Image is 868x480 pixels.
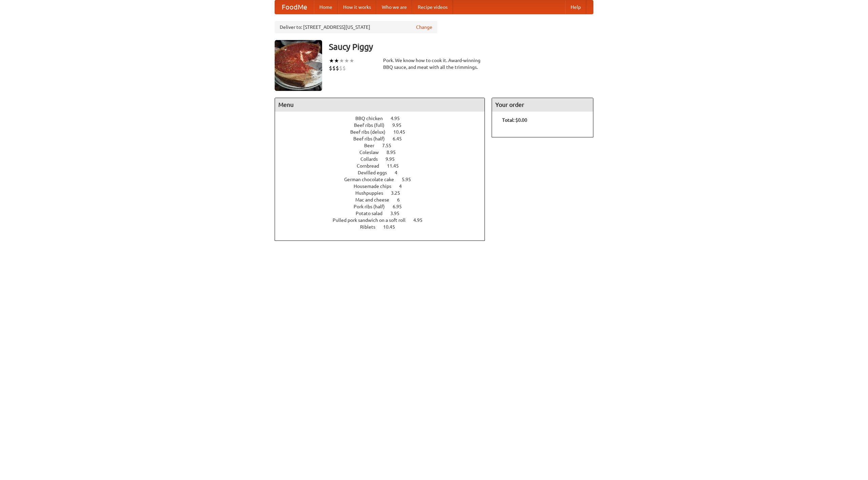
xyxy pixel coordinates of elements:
span: Potato salad [356,211,389,216]
span: Cornbread [357,163,386,169]
span: 6.95 [393,204,409,209]
span: Coleslaw [359,150,386,155]
li: $ [332,64,336,72]
li: ★ [329,57,334,64]
a: Potato salad 3.95 [356,211,412,216]
a: Mac and cheese 6 [355,197,412,203]
a: Recipe videos [412,0,453,14]
span: 4.95 [413,217,429,223]
a: Collards 9.95 [360,156,407,162]
a: Change [416,24,432,31]
span: 7.55 [382,143,398,148]
h4: Menu [275,98,485,112]
span: 8.95 [387,150,402,155]
div: Deliver to: [STREET_ADDRESS][US_STATE] [275,21,437,33]
span: Housemade chips [354,184,398,189]
a: Pulled pork sandwich on a soft roll 4.95 [333,217,435,223]
a: Beef ribs (delux) 10.45 [350,129,418,135]
span: Riblets [360,224,382,230]
span: Hushpuppies [355,190,390,196]
span: 3.95 [390,211,406,216]
a: Pork ribs (half) 6.95 [354,204,414,209]
li: $ [339,64,342,72]
span: Mac and cheese [355,197,396,203]
a: Riblets 10.45 [360,224,408,230]
span: 4 [399,184,409,189]
a: Help [565,0,586,14]
a: Who we are [376,0,412,14]
span: 11.45 [387,163,406,169]
span: Pork ribs (half) [354,204,392,209]
li: ★ [344,57,349,64]
span: 5.95 [402,177,418,182]
span: 6 [397,197,407,203]
span: 9.95 [386,156,401,162]
span: Collards [360,156,384,162]
a: German chocolate cake 5.95 [344,177,423,182]
span: 9.95 [392,122,408,128]
div: Pork. We know how to cook it. Award-winning BBQ sauce, and meat with all the trimmings. [383,57,485,71]
span: 3.25 [391,190,407,196]
span: 4.95 [391,116,407,121]
span: Pulled pork sandwich on a soft roll [333,217,412,223]
a: FoodMe [275,0,314,14]
span: Beef ribs (half) [353,136,392,141]
span: German chocolate cake [344,177,401,182]
span: Beef ribs (delux) [350,129,392,135]
span: BBQ chicken [355,116,390,121]
h3: Saucy Piggy [329,40,593,54]
img: angular.jpg [275,40,322,91]
li: ★ [339,57,344,64]
a: Beef ribs (half) 6.45 [353,136,414,141]
a: Home [314,0,338,14]
a: Housemade chips 4 [354,184,414,189]
span: Devilled eggs [358,170,394,175]
span: 4 [395,170,404,175]
span: Beef ribs (full) [354,122,391,128]
li: ★ [349,57,354,64]
span: 10.45 [383,224,402,230]
li: $ [329,64,332,72]
a: How it works [338,0,376,14]
a: Devilled eggs 4 [358,170,410,175]
a: Cornbread 11.45 [357,163,411,169]
h4: Your order [492,98,593,112]
li: $ [342,64,346,72]
span: Beer [364,143,381,148]
a: Beer 7.55 [364,143,404,148]
b: Total: $0.00 [502,117,527,123]
a: Hushpuppies 3.25 [355,190,413,196]
li: ★ [334,57,339,64]
a: Beef ribs (full) 9.95 [354,122,414,128]
li: $ [336,64,339,72]
a: BBQ chicken 4.95 [355,116,412,121]
span: 6.45 [393,136,409,141]
a: Coleslaw 8.95 [359,150,408,155]
span: 10.45 [393,129,412,135]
